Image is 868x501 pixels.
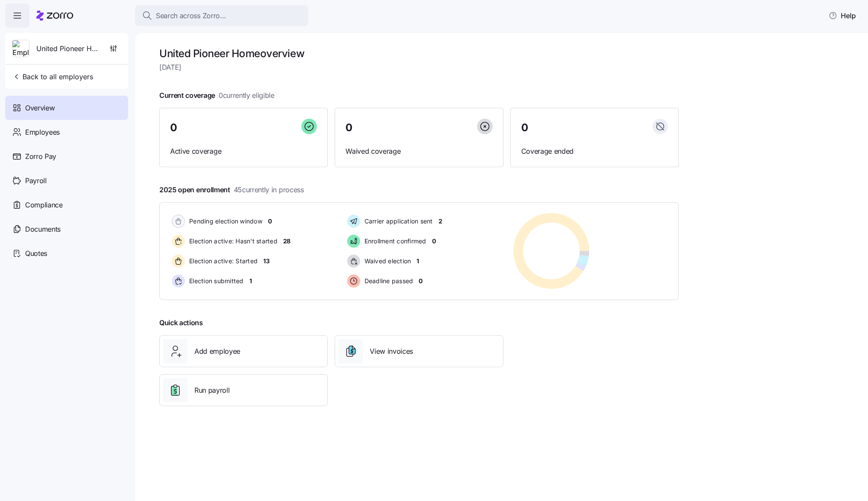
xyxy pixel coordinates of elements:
[249,277,252,285] span: 1
[135,5,308,26] button: Search across Zorro...
[5,96,128,120] a: Overview
[13,40,29,58] img: Employer logo
[5,217,128,241] a: Documents
[5,120,128,144] a: Employees
[5,168,128,193] a: Payroll
[194,346,240,357] span: Add employee
[25,200,63,210] span: Compliance
[159,47,679,60] h1: United Pioneer Home overview
[9,68,97,85] button: Back to all employers
[521,123,528,133] span: 0
[25,151,56,162] span: Zorro Pay
[36,43,99,54] span: United Pioneer Home
[345,123,352,133] span: 0
[521,146,668,157] span: Coverage ended
[829,10,856,21] span: Help
[345,146,492,157] span: Waived coverage
[234,184,304,195] span: 45 currently in process
[416,257,419,265] span: 1
[25,103,55,113] span: Overview
[362,237,426,246] span: Enrollment confirmed
[362,217,433,226] span: Carrier application sent
[25,248,47,259] span: Quotes
[25,175,47,186] span: Payroll
[362,257,411,265] span: Waived election
[219,90,274,101] span: 0 currently eligible
[5,193,128,217] a: Compliance
[170,123,177,133] span: 0
[156,10,226,21] span: Search across Zorro...
[159,317,203,328] span: Quick actions
[439,217,442,226] span: 2
[5,144,128,168] a: Zorro Pay
[362,277,413,285] span: Deadline passed
[187,277,244,285] span: Election submitted
[263,257,269,265] span: 13
[159,62,679,73] span: [DATE]
[25,127,60,138] span: Employees
[822,7,863,24] button: Help
[370,346,413,357] span: View invoices
[187,257,258,265] span: Election active: Started
[5,241,128,265] a: Quotes
[283,237,290,246] span: 28
[170,146,317,157] span: Active coverage
[187,237,278,246] span: Election active: Hasn't started
[194,385,229,396] span: Run payroll
[432,237,436,246] span: 0
[268,217,272,226] span: 0
[159,184,304,195] span: 2025 open enrollment
[12,71,93,82] span: Back to all employers
[187,217,262,226] span: Pending election window
[419,277,423,285] span: 0
[159,90,274,101] span: Current coverage
[25,224,61,235] span: Documents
